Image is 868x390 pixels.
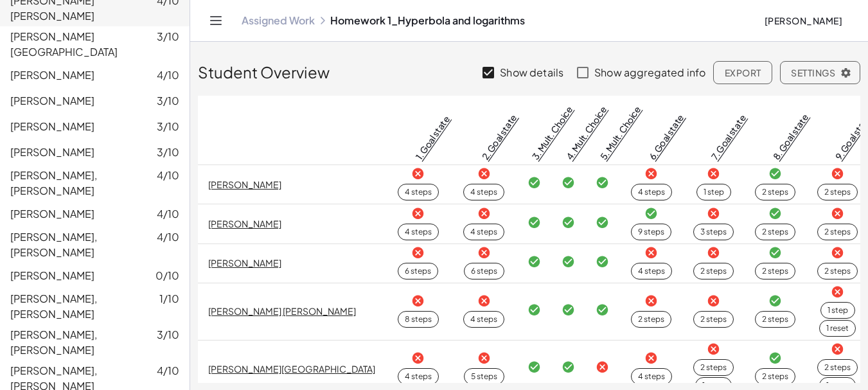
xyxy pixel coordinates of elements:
[700,314,727,325] div: 2 steps
[768,207,782,220] i: Task finished and correct.
[762,371,788,382] div: 2 steps
[208,257,281,269] a: [PERSON_NAME]
[768,294,782,308] i: Task finished and correct.
[596,176,609,190] i: Task finished and correct.
[638,265,665,277] div: 4 steps
[411,294,425,308] i: Task finished and incorrect.
[471,265,497,277] div: 6 steps
[10,68,94,82] span: [PERSON_NAME]
[10,30,118,58] span: [PERSON_NAME][GEOGRAPHIC_DATA]
[157,229,179,260] span: 4/10
[208,179,281,190] a: [PERSON_NAME]
[707,207,720,220] i: Task finished and incorrect.
[638,226,664,238] div: 9 steps
[10,230,97,259] span: [PERSON_NAME], [PERSON_NAME]
[596,255,609,269] i: Task finished and correct.
[824,265,851,277] div: 2 steps
[157,145,179,160] span: 3/10
[242,14,315,27] a: Assigned Work
[157,206,179,222] span: 4/10
[768,246,782,260] i: Task finished and correct.
[638,371,665,382] div: 4 steps
[208,363,375,375] a: [PERSON_NAME][GEOGRAPHIC_DATA]
[10,120,94,133] span: [PERSON_NAME]
[157,29,179,60] span: 3/10
[527,216,541,229] i: Task finished and correct.
[198,42,860,88] div: Student Overview
[479,112,518,162] a: 2. Goal state
[762,226,788,238] div: 2 steps
[411,207,425,220] i: Task finished and incorrect.
[527,176,541,190] i: Task finished and correct.
[707,294,720,308] i: Task finished and incorrect.
[770,111,810,162] a: 8. Goal state
[527,255,541,269] i: Task finished and correct.
[10,207,94,220] span: [PERSON_NAME]
[762,314,788,325] div: 2 steps
[527,303,541,317] i: Task finished and correct.
[405,371,432,382] div: 4 steps
[206,10,226,31] button: Toggle navigation
[707,246,720,260] i: Task finished and incorrect.
[159,291,179,322] span: 1/10
[10,168,97,197] span: [PERSON_NAME], [PERSON_NAME]
[724,67,761,78] span: Export
[646,112,686,162] a: 6. Goal state
[754,9,853,32] button: [PERSON_NAME]
[470,186,497,198] div: 4 steps
[594,57,705,88] label: Show aggregated info
[562,255,575,269] i: Task finished and correct.
[562,303,575,317] i: Task finished and correct.
[828,305,848,316] div: 1 step
[596,360,609,374] i: Task finished and incorrect.
[713,61,772,84] button: Export
[155,268,179,283] span: 0/10
[780,61,860,84] button: Settings
[644,167,658,181] i: Task finished and incorrect.
[10,269,94,282] span: [PERSON_NAME]
[405,265,431,277] div: 6 steps
[563,103,609,162] a: 4. Mult. Choice
[477,167,491,181] i: Task finished and incorrect.
[477,351,491,365] i: Task finished and incorrect.
[157,327,179,358] span: 3/10
[824,226,851,238] div: 2 steps
[596,303,609,317] i: Task finished and correct.
[10,328,97,357] span: [PERSON_NAME], [PERSON_NAME]
[768,351,782,365] i: Task finished and correct.
[644,207,658,220] i: Task finished and correct.
[405,314,432,325] div: 8 steps
[598,103,643,162] a: 5. Mult. Choice
[413,113,452,162] a: 1. Goal state
[157,168,179,199] span: 4/10
[208,305,356,317] a: [PERSON_NAME] [PERSON_NAME]
[700,362,727,373] div: 2 steps
[824,186,851,198] div: 2 steps
[826,323,849,334] div: 1 reset
[824,362,851,373] div: 2 steps
[208,218,281,229] a: [PERSON_NAME]
[10,94,94,107] span: [PERSON_NAME]
[470,226,497,238] div: 4 steps
[10,292,97,321] span: [PERSON_NAME], [PERSON_NAME]
[477,294,491,308] i: Task finished and incorrect.
[157,119,179,134] span: 3/10
[471,371,497,382] div: 5 steps
[704,186,724,198] div: 1 step
[411,167,425,181] i: Task finished and incorrect.
[157,93,179,109] span: 3/10
[644,294,658,308] i: Task finished and incorrect.
[470,314,497,325] div: 4 steps
[831,167,844,181] i: Task finished and incorrect.
[562,216,575,229] i: Task finished and correct.
[638,186,665,198] div: 4 steps
[644,351,658,365] i: Task finished and incorrect.
[768,167,782,181] i: Task finished and correct.
[562,360,575,374] i: Task finished and correct.
[831,207,844,220] i: Task finished and incorrect.
[762,186,788,198] div: 2 steps
[644,246,658,260] i: Task finished and incorrect.
[764,15,842,26] span: [PERSON_NAME]
[831,342,844,356] i: Task finished and incorrect.
[831,285,844,299] i: Task finished and incorrect.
